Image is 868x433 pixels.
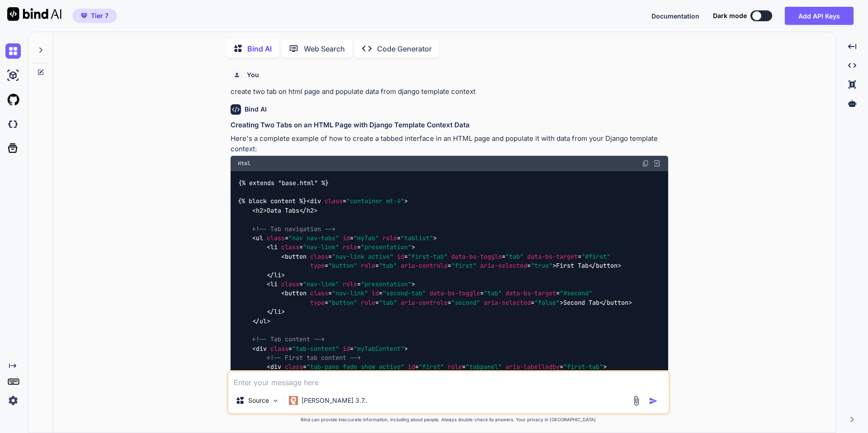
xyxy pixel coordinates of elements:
span: data-bs-target [527,252,578,261]
span: "tabpanel" [466,363,502,371]
span: type [310,262,325,270]
img: Open in Browser [653,159,661,168]
span: data-bs-target [505,289,556,298]
span: </ > [267,271,285,279]
span: </ > [589,262,621,270]
span: < = = = = > [267,363,607,371]
span: "nav nav-tabs" [288,234,339,242]
span: Dark mode [713,11,747,20]
span: aria-selected [480,262,527,270]
p: Web Search [304,43,345,54]
span: "nav-link" [332,289,368,298]
img: darkCloudIdeIcon [5,116,21,132]
span: Documentation [651,12,699,20]
span: div [256,345,267,353]
p: create two tab on html page and populate data from django template context [231,87,668,97]
span: role [382,234,397,242]
span: aria-controls [401,298,448,307]
span: button [285,252,307,261]
span: ul [259,317,267,325]
span: </ > [267,307,285,316]
span: <!-- Tab content --> [252,335,325,344]
span: class [310,252,328,261]
span: "myTabContent" [354,345,404,353]
img: icon [649,396,658,405]
span: < = = > [267,280,415,288]
span: li [274,307,281,316]
span: < = = = = = = = = > [238,289,596,307]
span: class [325,197,343,205]
span: div [310,197,321,205]
span: "myTab" [354,234,379,242]
span: "presentation" [361,280,411,288]
span: li [270,280,278,288]
span: "first-tab" [563,363,603,371]
span: "second" [451,298,480,307]
span: Html [238,160,250,167]
span: class [281,280,299,288]
img: attachment [631,396,642,406]
span: aria-labelledby [505,363,560,371]
span: data-bs-toggle [429,289,480,298]
span: id [397,252,404,261]
img: Bind AI [7,7,61,21]
span: li [274,271,281,279]
span: "nav-link" [303,280,339,288]
span: h2 [256,206,263,214]
span: class [281,243,299,251]
button: premiumTier 7 [72,9,117,23]
img: premium [81,13,87,19]
p: Bind AI [247,43,272,54]
span: type [310,298,325,307]
span: "true" [531,262,552,270]
p: Source [248,396,269,405]
span: id [343,345,350,353]
p: Bind can provide inaccurate information, including about people. Always double-check its answers.... [227,416,670,423]
span: ul [256,234,263,242]
span: class [267,234,285,242]
span: "button" [328,298,357,307]
span: id [343,234,350,242]
span: class [285,363,303,371]
span: "presentation" [361,243,411,251]
span: "tab-pane fade show active" [307,363,404,371]
span: "tab" [505,252,524,261]
img: ai-studio [5,68,21,83]
span: Tier 7 [91,11,108,20]
span: id [408,363,415,371]
span: < = = > [267,243,415,251]
span: < = = = = = = = = > [238,252,614,270]
span: "first-tab" [408,252,448,261]
span: "second-tab" [382,289,426,298]
h6: You [247,70,259,79]
h1: Creating Two Tabs on an HTML Page with Django Template Context Data [231,120,668,130]
span: div [270,363,281,371]
span: <!-- First tab content --> [267,354,361,362]
span: <!-- Tab navigation --> [252,225,335,233]
button: Add API Keys [785,7,854,25]
span: "first" [419,363,444,371]
p: Here's a complete example of how to create a tabbed interface in an HTML page and populate it wit... [231,134,668,154]
span: "first" [451,262,476,270]
span: button [285,289,307,298]
span: "tablist" [401,234,433,242]
span: "tab-content" [292,345,339,353]
span: button [607,298,628,307]
img: githubLight [5,92,21,107]
span: data-bs-toggle [451,252,502,261]
p: Code Generator [377,43,432,54]
span: role [361,262,375,270]
span: aria-selected [484,298,531,307]
img: Claude 3.7 Sonnet (Anthropic) [289,396,298,405]
span: < = > [307,197,408,205]
span: "tab" [379,298,397,307]
img: Pick Models [272,397,279,405]
span: "tab" [379,262,397,270]
span: role [448,363,462,371]
span: </ > [299,206,317,214]
span: role [343,280,357,288]
span: class [310,289,328,298]
span: </ > [252,317,270,325]
button: Documentation [651,11,699,21]
span: h2 [307,206,314,214]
